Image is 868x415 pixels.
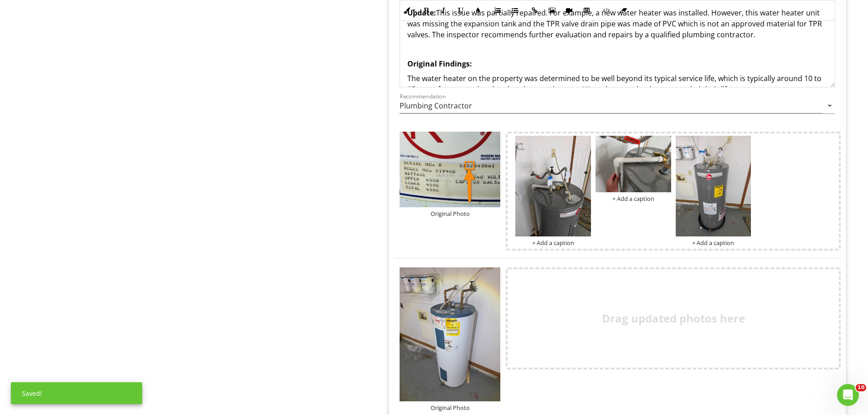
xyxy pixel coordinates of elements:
[400,267,500,402] img: photo.jpg
[400,210,500,217] div: Original Photo
[407,73,827,128] p: The water heater on the property was determined to be well beyond its typical service life, which...
[469,2,487,19] button: Colors
[676,239,751,246] div: + Add a caption
[856,384,866,391] span: 10
[515,239,591,246] div: + Add a caption
[400,132,500,207] img: photo.jpg
[596,195,671,202] div: + Add a caption
[407,7,827,40] p: This issue was partially repaired. For example, a new water heater was installed. However, this w...
[676,136,751,236] img: data
[11,382,142,404] div: Saved!
[400,404,500,411] div: Original Photo
[506,2,524,19] button: Unordered List
[596,136,671,192] img: data
[513,269,833,368] div: Drag updated photos here
[578,2,595,19] button: Insert Table
[615,2,632,19] button: Clear Formatting
[824,100,835,111] i: arrow_drop_down
[400,98,822,113] input: Recommendation
[489,2,506,19] button: Ordered List
[837,384,859,406] iframe: Intercom live chat
[515,136,591,236] img: data
[407,59,472,69] strong: Original Findings:
[597,2,615,19] button: Code View
[560,2,578,19] button: Insert Video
